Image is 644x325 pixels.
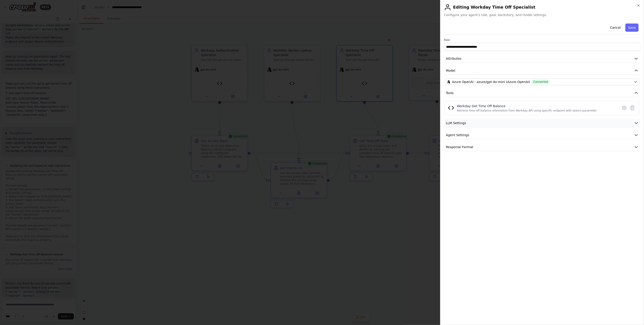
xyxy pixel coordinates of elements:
[444,38,640,42] label: Role
[444,66,640,75] button: Model
[628,104,637,112] button: Delete tool
[445,78,639,85] button: Azure OpenAI - azure/gpt-4o-mini (Azure OpenAI)Connected
[446,121,466,125] span: LLM Settings
[448,105,454,111] img: Workday Get Time Off Balance
[446,145,473,149] span: Response Format
[457,104,597,108] div: Workday Get Time Off Balance
[444,143,640,151] button: Response Format
[625,24,639,32] button: Save
[457,109,597,112] div: Retrieve time off balance information from Workday API using specific endpoint with search parameter
[446,91,454,95] span: Tools
[620,104,628,112] button: Configure tool
[446,68,455,73] span: Model
[444,89,640,97] button: Tools
[607,24,623,32] button: Cancel
[532,80,549,84] span: Connected
[444,131,640,139] button: Agent Settings
[444,55,640,63] button: Attributes
[444,4,640,11] h2: Editing Workday Time Off Specialist
[444,119,640,127] button: LLM Settings
[452,80,530,84] span: Azure OpenAI - azure/gpt-4o-mini (Azure OpenAI)
[446,56,461,61] span: Attributes
[446,133,469,137] span: Agent Settings
[444,13,640,17] span: Configure your agent's role, goal, backstory, and model settings.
